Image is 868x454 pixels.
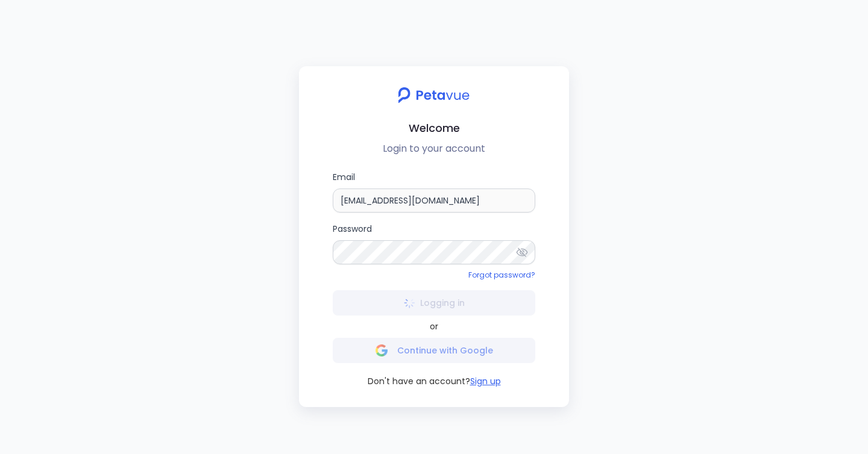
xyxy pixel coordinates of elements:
[390,81,477,110] img: petavue logo
[470,375,501,388] button: Sign up
[468,270,535,280] a: Forgot password?
[430,320,438,333] span: or
[333,240,535,264] input: Password
[333,188,535,213] input: Email
[333,170,535,213] label: Email
[309,119,559,137] h2: Welcome
[333,222,535,264] label: Password
[309,141,559,156] p: Login to your account
[368,375,470,388] span: Don't have an account?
